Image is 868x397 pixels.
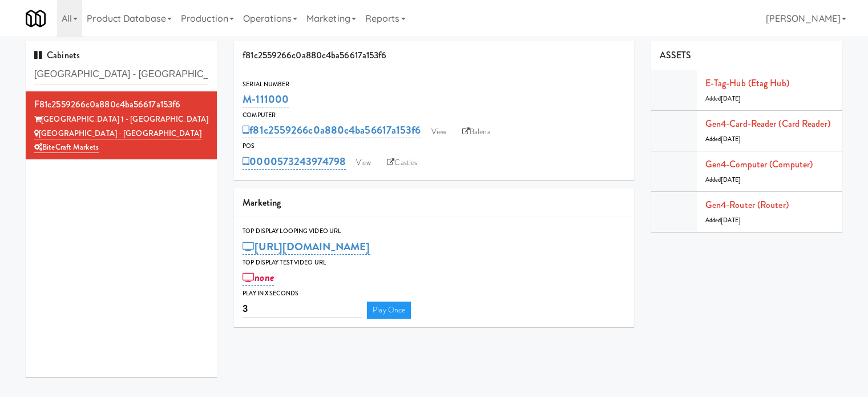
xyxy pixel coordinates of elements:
a: f81c2559266c0a880c4ba56617a153f6 [243,122,421,138]
span: Added [705,94,741,103]
span: [DATE] [721,216,741,224]
span: Added [705,135,741,143]
span: Marketing [243,196,281,209]
span: Added [705,216,741,224]
div: f81c2559266c0a880c4ba56617a153f6 [234,41,634,70]
span: [DATE] [721,135,741,143]
div: Serial Number [243,79,625,90]
li: f81c2559266c0a880c4ba56617a153f6[GEOGRAPHIC_DATA] 1 - [GEOGRAPHIC_DATA] [GEOGRAPHIC_DATA] - [GEOG... [26,91,217,159]
a: Castles [381,154,423,171]
img: Micromart [26,9,46,29]
a: E-tag-hub (Etag Hub) [705,77,789,90]
a: [GEOGRAPHIC_DATA] - [GEOGRAPHIC_DATA] [34,128,201,139]
span: [DATE] [721,94,741,103]
div: Computer [243,110,625,121]
span: Added [705,175,741,184]
a: 0000573243974798 [243,154,346,170]
a: Gen4-card-reader (Card Reader) [705,117,830,130]
a: none [243,270,274,286]
a: View [350,154,377,171]
div: Top Display Test Video Url [243,257,625,268]
a: [URL][DOMAIN_NAME] [243,239,370,255]
div: Play in X seconds [243,288,625,299]
div: POS [243,141,625,152]
a: Gen4-computer (Computer) [705,158,813,171]
input: Search cabinets [34,64,208,85]
div: [GEOGRAPHIC_DATA] 1 - [GEOGRAPHIC_DATA] [34,113,208,127]
a: Play Once [367,302,411,319]
a: View [426,123,452,141]
span: [DATE] [721,175,741,184]
div: Top Display Looping Video Url [243,226,625,237]
a: Balena [457,123,496,141]
div: f81c2559266c0a880c4ba56617a153f6 [34,96,208,113]
a: Gen4-router (Router) [705,198,789,211]
span: ASSETS [660,49,692,62]
span: Cabinets [34,49,80,62]
a: BiteCraft Markets [34,142,99,153]
a: M-111000 [243,91,289,107]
